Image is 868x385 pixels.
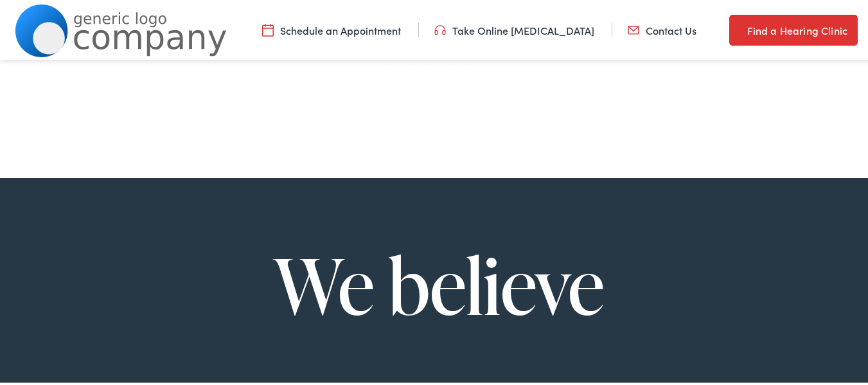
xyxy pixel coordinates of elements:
[729,13,858,44] a: Find a Hearing Clinic
[434,21,594,35] a: Take Online [MEDICAL_DATA]
[628,21,696,35] a: Contact Us
[628,21,639,35] img: utility icon
[35,240,843,325] h2: We believe
[729,21,741,36] img: utility icon
[262,21,274,35] img: utility icon
[262,21,401,35] a: Schedule an Appointment
[434,21,446,35] img: utility icon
